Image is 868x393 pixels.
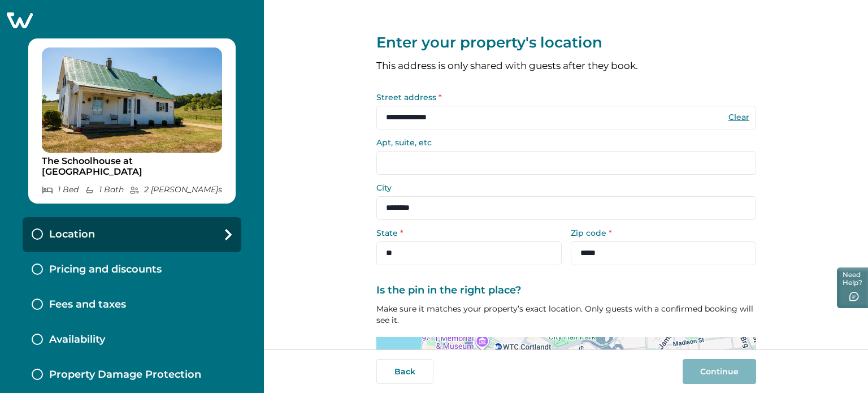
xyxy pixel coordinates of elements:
[376,229,555,237] label: State
[376,93,749,101] label: Street address
[49,299,126,311] p: Fees and taxes
[85,185,124,195] p: 1 Bath
[376,184,749,192] label: City
[376,61,756,71] p: This address is only shared with guests after they book.
[42,156,222,178] p: The Schoolhouse at [GEOGRAPHIC_DATA]
[376,34,756,52] p: Enter your property's location
[49,334,105,346] p: Availability
[49,369,201,381] p: Property Damage Protection
[376,284,749,297] label: Is the pin in the right place?
[49,228,95,241] p: Location
[376,359,433,384] button: Back
[49,264,162,276] p: Pricing and discounts
[728,112,750,122] button: Clear
[683,359,756,384] button: Continue
[42,47,222,153] img: propertyImage_The Schoolhouse at Meadow Grove
[42,185,79,195] p: 1 Bed
[571,229,749,237] label: Zip code
[129,185,222,195] p: 2 [PERSON_NAME] s
[376,139,749,146] label: Apt, suite, etc
[376,303,756,326] p: Make sure it matches your property’s exact location. Only guests with a confirmed booking will se...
